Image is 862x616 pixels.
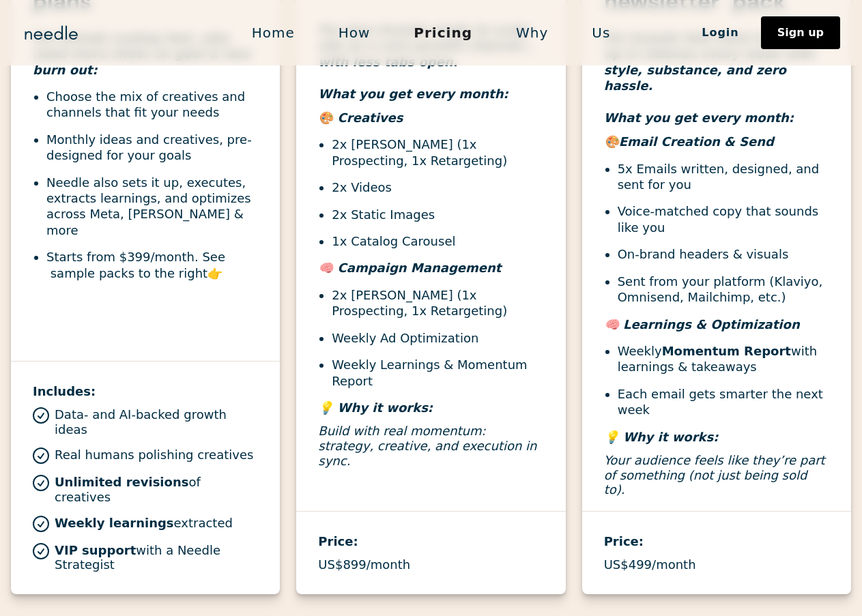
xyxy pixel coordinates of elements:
[604,317,800,332] em: 🧠 Learnings & Optimization
[604,430,719,444] em: 💡 Why it works:
[604,557,696,572] p: US$499/month
[392,18,494,47] a: Pricing
[318,23,536,101] em: For lean brands ready to scale ads as a core growth channel... with less tabs open. What you get ...
[55,475,258,504] p: of creatives
[55,543,258,572] p: with a Needle Strategist
[604,453,825,497] em: Your audience feels like they’re part of something (not just being sold to).
[618,386,829,418] li: Each email gets smarter the next week
[55,407,258,437] p: Data- and AI-backed growth ideas
[55,516,233,531] p: extracted
[332,357,543,389] li: Weekly Learnings & Momentum Report
[604,31,815,125] em: For brands that want to show up in inboxes every week with style, substance, and zero hassle. Wha...
[618,161,829,193] li: 5x Emails written, designed, and sent for you
[318,557,410,572] p: US$899/month
[662,344,791,358] strong: Momentum Report
[318,400,433,415] em: 💡 Why it works:
[618,246,829,262] li: On-brand headers & visuals
[604,134,619,149] em: 🎨
[207,266,222,280] strong: 👉
[332,330,543,346] li: Weekly Ad Optimization
[55,475,188,489] strong: Unlimited revisions
[332,233,543,249] li: 1x Catalog Carousel
[332,179,543,195] li: 2x Videos
[55,543,136,557] strong: VIP support
[46,89,258,121] li: Choose the mix of creatives and channels that fit your needs
[570,18,632,47] a: Us
[604,533,829,549] h4: Price:
[332,287,543,319] li: 2x [PERSON_NAME] (1x Prospecting, 1x Retargeting)
[317,18,392,47] a: How
[618,203,829,235] li: Voice-matched copy that sounds like you
[318,533,543,549] h4: Price:
[619,134,774,149] em: Email Creation & Send
[46,249,258,281] li: Starts from $399/month. See sample packs to the right
[332,136,543,168] li: 2x [PERSON_NAME] (1x Prospecting, 1x Retargeting)
[33,383,258,399] h4: Includes:
[55,516,174,530] strong: Weekly learnings
[33,31,250,77] em: For brands scaling fast, who need more shots on goal & less burn out:
[332,207,543,222] li: 2x Static Images
[318,424,536,467] em: Build with real momentum: strategy, creative, and execution in sync.
[230,18,317,47] a: Home
[46,175,258,239] li: Needle also sets it up, executes, extracts learnings, and optimizes across Meta, [PERSON_NAME] & ...
[46,132,258,164] li: Monthly ideas and creatives, pre-designed for your goals
[494,18,570,47] a: Why
[761,16,840,49] a: Sign up
[777,27,824,38] div: Sign up
[55,448,253,463] p: Real humans polishing creatives
[618,274,829,306] li: Sent from your platform (Klaviyo, Omnisend, Mailchimp, etc.)
[618,343,829,375] li: Weekly with learnings & takeaways
[318,111,403,125] em: 🎨 Creatives
[318,261,501,275] em: 🧠 Campaign Management
[680,21,761,44] a: Login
